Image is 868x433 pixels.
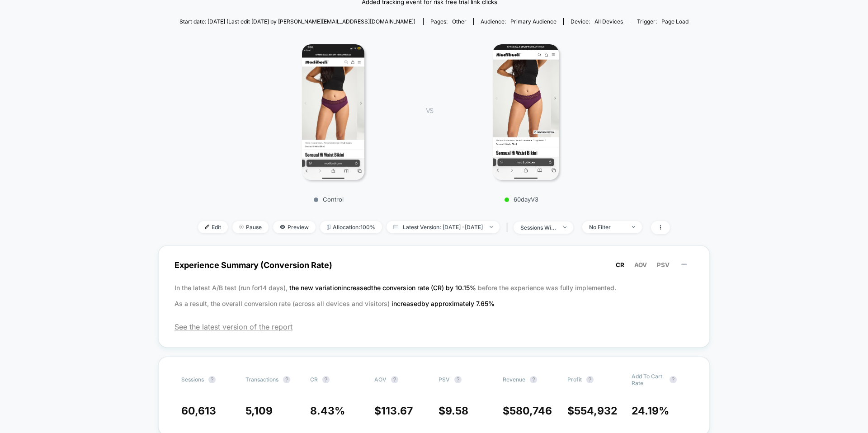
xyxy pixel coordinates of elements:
[302,44,365,180] img: Control main
[613,261,627,269] button: CR
[503,376,525,383] span: Revenue
[175,322,693,331] span: See the latest version of the report
[175,255,693,275] span: Experience Summary (Conversion Rate)
[232,221,269,233] span: Pause
[322,376,330,383] button: ?
[632,405,669,417] span: 24.19 %
[391,376,398,383] button: ?
[594,18,623,25] span: all devices
[589,224,625,231] div: No Filter
[392,300,495,307] span: increased by approximately 7.65 %
[439,405,468,417] span: $
[374,376,387,383] span: AOV
[503,405,552,417] span: $
[493,44,559,180] img: 60dayV3 main
[616,261,624,268] span: CR
[454,376,462,383] button: ?
[574,405,617,417] span: 554,932
[452,18,467,25] span: other
[245,376,278,383] span: Transactions
[586,376,594,383] button: ?
[670,376,677,383] button: ?
[490,226,493,228] img: end
[175,280,693,311] p: In the latest A/B test (run for 14 days), before the experience was fully implemented. As a resul...
[530,376,537,383] button: ?
[637,18,689,25] div: Trigger:
[310,376,318,383] span: CR
[245,405,273,417] span: 5,109
[181,376,204,383] span: Sessions
[273,221,316,233] span: Preview
[393,225,398,229] img: calendar
[520,224,557,231] div: sessions with impression
[567,376,582,383] span: Profit
[289,284,478,292] span: the new variation increased the conversion rate (CR) by 10.15 %
[239,225,244,229] img: end
[445,405,468,417] span: 9.58
[567,405,617,417] span: $
[510,18,557,25] span: Primary Audience
[179,18,415,25] span: Start date: [DATE] (Last edit [DATE] by [PERSON_NAME][EMAIL_ADDRESS][DOMAIN_NAME])
[632,261,650,269] button: AOV
[654,261,672,269] button: PSV
[208,376,216,383] button: ?
[430,18,467,25] div: Pages:
[632,226,635,228] img: end
[632,373,665,386] span: Add To Cart Rate
[320,221,382,233] span: Allocation: 100%
[198,221,228,233] span: Edit
[657,261,670,268] span: PSV
[327,225,330,230] img: rebalance
[509,405,552,417] span: 580,746
[283,376,290,383] button: ?
[250,196,408,203] p: Control
[563,18,630,25] span: Device:
[387,221,500,233] span: Latest Version: [DATE] - [DATE]
[661,18,689,25] span: Page Load
[442,196,600,203] p: 60dayV3
[634,261,647,268] span: AOV
[563,226,566,228] img: end
[374,405,413,417] span: $
[310,405,345,417] span: 8.43 %
[381,405,413,417] span: 113.67
[205,225,209,229] img: edit
[481,18,557,25] div: Audience:
[181,405,216,417] span: 60,613
[439,376,450,383] span: PSV
[426,107,433,114] span: VS
[504,221,514,234] span: |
